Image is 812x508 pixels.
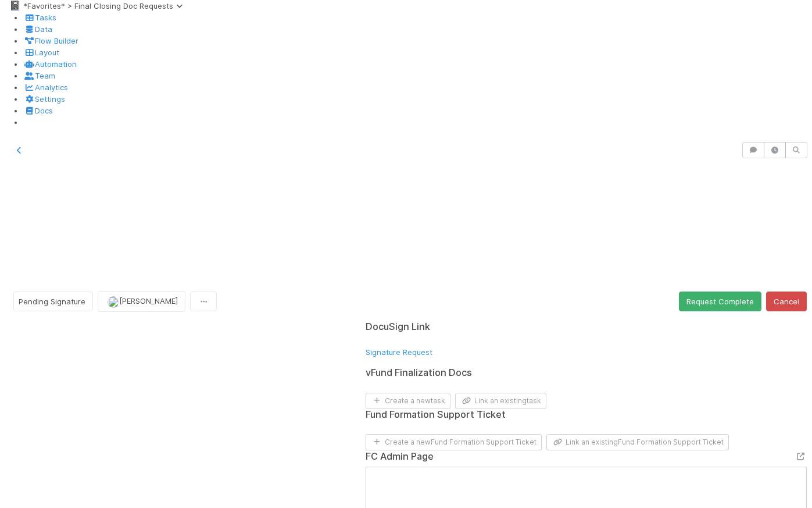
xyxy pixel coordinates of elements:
h5: DocuSign Link [366,321,807,333]
button: Create a newtask [366,393,450,409]
h5: vFund Finalization Docs [366,367,472,379]
button: Create a newFund Formation Support Ticket [366,434,542,450]
a: Team [23,71,55,80]
a: Settings [23,94,65,104]
a: Analytics [23,83,68,92]
img: avatar_cbf6e7c1-1692-464b-bc1b-b8582b2cbdce.png [108,296,119,308]
button: Pending Signature [13,292,93,311]
a: Data [23,24,52,34]
a: Flow Builder [23,36,78,45]
button: [PERSON_NAME] [98,291,185,311]
h5: Fund Formation Support Ticket [366,409,506,421]
button: Link an existingtask [455,393,546,409]
h5: FC Admin Page [366,451,434,463]
a: Docs [23,106,53,115]
a: Signature Request [366,347,432,357]
span: 📓 [9,1,21,10]
span: [PERSON_NAME] [119,296,178,305]
span: Pending Signature [19,297,85,306]
button: Request Complete [679,292,761,311]
a: Automation [23,59,77,69]
a: Tasks [23,13,56,22]
button: Link an existingFund Formation Support Ticket [546,434,729,450]
span: *Favorites* > Final Closing Doc Requests [23,1,187,10]
a: Layout [23,48,59,57]
button: Cancel [766,292,807,311]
